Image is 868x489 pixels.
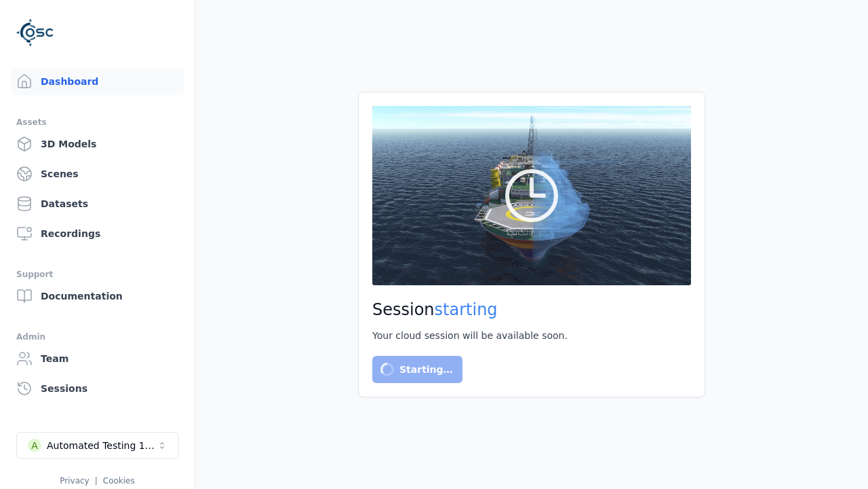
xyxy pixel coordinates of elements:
[11,375,184,402] a: Sessions
[16,432,179,459] button: Select a workspace
[11,160,184,187] a: Scenes
[372,356,462,383] button: Starting…
[435,300,498,319] span: starting
[11,130,184,158] a: 3D Models
[95,476,98,486] span: |
[28,439,41,452] div: A
[11,190,184,217] a: Datasets
[60,476,89,486] a: Privacy
[11,220,184,247] a: Recordings
[11,283,184,310] a: Documentation
[103,476,135,486] a: Cookies
[11,345,184,372] a: Team
[16,266,178,283] div: Support
[16,114,178,130] div: Assets
[16,329,178,345] div: Admin
[47,439,157,452] div: Automated Testing 1 - Playwright
[372,329,691,342] div: Your cloud session will be available soon.
[11,68,184,95] a: Dashboard
[372,299,691,321] h2: Session
[16,14,54,52] img: Logo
